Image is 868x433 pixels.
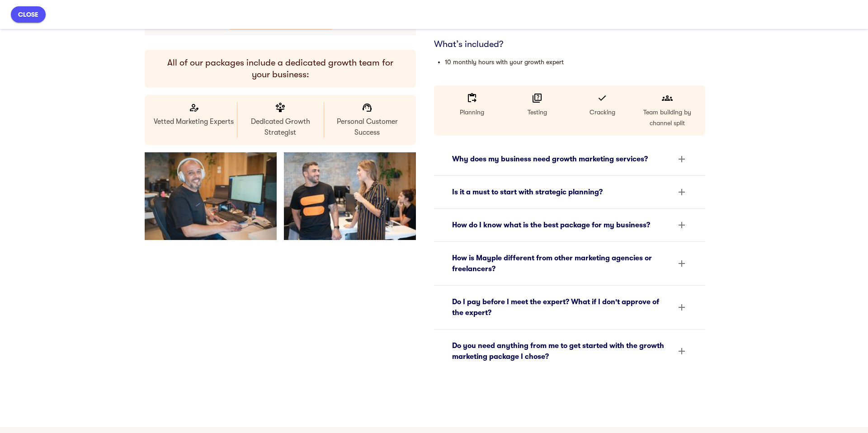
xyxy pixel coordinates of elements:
div: Do you need anything from me to get started with the growth marketing package I chose? [452,340,671,362]
div: Why does my business need growth marketing services? [452,154,671,165]
img: tab_keywords_by_traffic_grey.svg [90,52,97,60]
div: How is Mayple different from other marketing agencies or freelancers? [452,253,671,274]
h6: What’s included? [434,38,705,50]
span: close [18,9,38,20]
div: Keywords by Traffic [100,53,152,59]
img: website_grey.svg [14,24,22,31]
div: Domain: [DOMAIN_NAME] [24,24,99,31]
p: Dedicated Growth Strategist [239,116,322,138]
h6: All of our packages include a dedicated growth team for your business: [159,57,401,80]
img: logo_orange.svg [14,14,22,22]
p: Team building by channel split [637,107,698,128]
div: Do you need anything from me to get started with the growth marketing package I chose? [445,335,694,367]
div: Why does my business need growth marketing services? [445,148,694,170]
div: How is Mayple different from other marketing agencies or freelancers? [445,247,694,280]
div: Is it a must to start with strategic planning? [452,187,671,198]
div: Do I pay before I meet the expert? What if I don't approve of the expert? [445,291,694,324]
div: v 4.0.25 [25,14,44,22]
img: DSC_04419_9ffefb58ae [284,152,416,240]
img: tab_domain_overview_orange.svg [24,52,32,60]
div: Domain Overview [34,53,81,59]
p: Planning [441,107,503,118]
p: Testing [506,107,568,118]
img: DSC_04541_580f620c5c [145,152,277,240]
div: How do I know what is the best package for my business? [452,220,671,231]
li: 10 monthly hours with your growth expert [445,56,705,67]
p: Vetted Marketing Experts [152,116,235,127]
div: Do I pay before I meet the expert? What if I don't approve of the expert? [452,297,671,318]
p: Cracking [571,107,633,118]
button: close [11,6,46,23]
p: Personal Customer Success [325,116,409,138]
strong: vetted experts [79,5,129,13]
div: Is it a must to start with strategic planning? [445,181,694,203]
div: How do I know what is the best package for my business? [445,214,694,236]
